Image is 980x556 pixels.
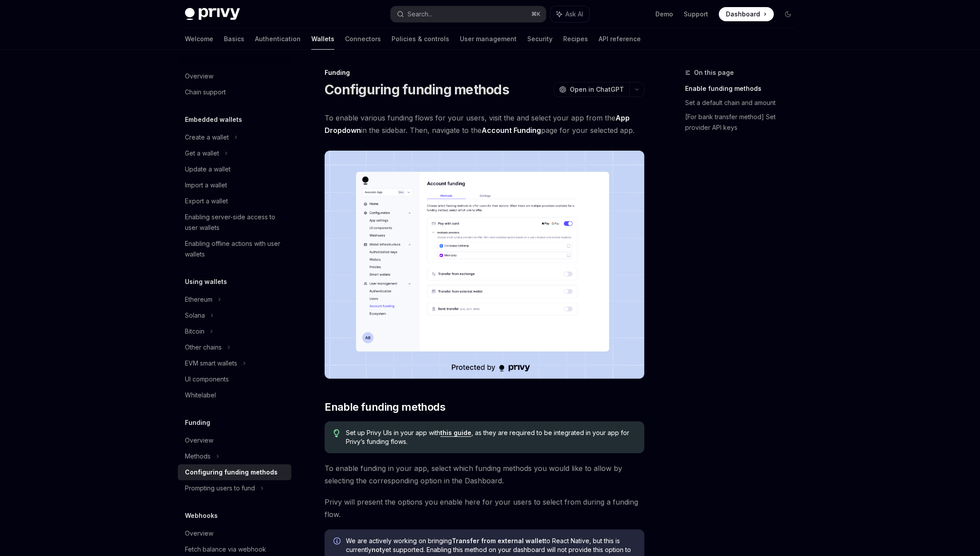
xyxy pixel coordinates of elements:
div: Enabling server-side access to user wallets [185,212,286,233]
img: dark logo [185,8,240,20]
a: Enabling server-side access to user wallets [178,209,291,236]
a: [For bank transfer method] Set provider API keys [685,110,802,135]
button: Search...⌘K [391,6,546,22]
h1: Configuring funding methods [325,82,509,97]
span: To enable various funding flows for your users, visit the and select your app from the in the sid... [325,112,644,136]
div: Get a wallet [185,148,219,159]
a: Authentication [255,28,301,50]
a: Enable funding methods [685,82,802,96]
h5: Embedded wallets [185,114,242,125]
a: Overview [178,525,291,541]
div: Whitelabel [185,390,216,400]
a: Support [684,10,708,19]
a: Connectors [345,28,381,50]
div: Enabling offline actions with user wallets [185,238,286,260]
h5: Funding [185,417,210,428]
a: Welcome [185,28,213,50]
a: Dashboard [719,7,774,21]
div: Configuring funding methods [185,467,278,478]
span: ⌘ K [531,11,541,18]
a: API reference [599,28,641,50]
button: Toggle dark mode [781,7,795,21]
a: Update a wallet [178,161,291,177]
a: Whitelabel [178,387,291,403]
div: Bitcoin [185,326,204,337]
a: Enabling offline actions with user wallets [178,236,291,262]
div: Fetch balance via webhook [185,544,266,555]
img: Fundingupdate PNG [325,151,644,379]
h5: Webhooks [185,510,218,521]
span: Privy will present the options you enable here for your users to select from during a funding flow. [325,496,644,521]
svg: Tip [333,429,340,437]
div: Update a wallet [185,164,231,175]
div: Ethereum [185,294,212,305]
div: Solana [185,310,205,321]
span: Enable funding methods [325,400,445,414]
div: Search... [408,9,432,19]
button: Ask AI [550,6,589,22]
div: Chain support [185,87,226,97]
a: Wallets [311,28,334,50]
a: Set a default chain and amount [685,96,802,110]
div: Overview [185,71,213,82]
h5: Using wallets [185,276,227,287]
a: Chain support [178,84,291,100]
a: Security [527,28,553,50]
span: On this page [694,67,734,78]
span: Set up Privy UIs in your app with , as they are required to be integrated in your app for Privy’s... [346,428,635,446]
div: Overview [185,528,213,539]
div: Export a wallet [185,196,228,206]
a: Policies & controls [392,28,449,50]
span: Ask AI [565,10,583,19]
div: Prompting users to fund [185,483,255,494]
a: this guide [440,429,471,437]
a: User management [460,28,517,50]
svg: Info [333,537,342,546]
div: Methods [185,451,211,462]
a: UI components [178,371,291,387]
a: Overview [178,68,291,84]
a: Account Funding [482,126,541,135]
div: EVM smart wallets [185,358,237,369]
a: Basics [224,28,244,50]
a: Configuring funding methods [178,464,291,480]
div: Funding [325,68,644,77]
div: Import a wallet [185,180,227,191]
strong: Transfer from external wallet [452,537,545,544]
strong: not [372,546,382,553]
a: Import a wallet [178,177,291,193]
span: To enable funding in your app, select which funding methods you would like to allow by selecting ... [325,462,644,487]
span: Dashboard [726,10,760,19]
div: Other chains [185,342,222,353]
div: Create a wallet [185,132,229,143]
a: Recipes [563,28,588,50]
a: Export a wallet [178,193,291,209]
a: Demo [655,10,673,19]
span: Open in ChatGPT [570,85,624,94]
a: Overview [178,432,291,448]
button: Open in ChatGPT [553,82,629,97]
div: UI components [185,374,229,385]
div: Overview [185,435,213,446]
